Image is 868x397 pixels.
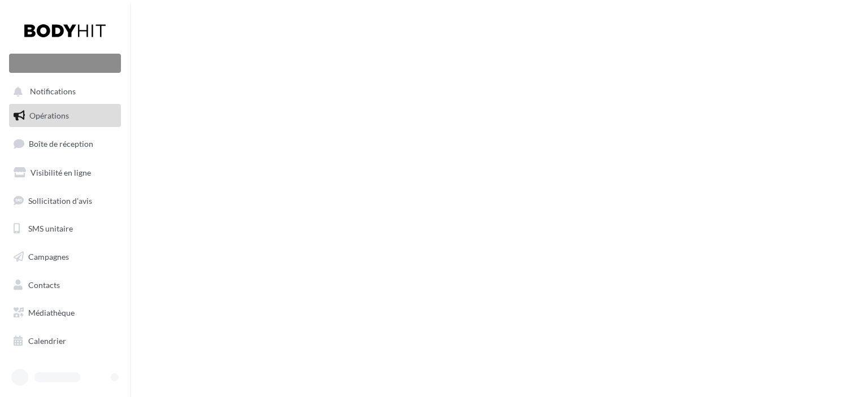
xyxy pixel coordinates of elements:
a: Calendrier [7,329,123,353]
span: SMS unitaire [28,224,73,233]
span: Boîte de réception [29,139,93,149]
span: Sollicitation d'avis [28,195,92,205]
a: Sollicitation d'avis [7,189,123,213]
a: Campagnes [7,245,123,269]
a: Visibilité en ligne [7,161,123,185]
span: Opérations [29,111,69,120]
span: Médiathèque [28,308,75,317]
a: Boîte de réception [7,132,123,156]
span: Campagnes [28,252,69,261]
a: Contacts [7,273,123,297]
span: Calendrier [28,336,66,346]
span: Visibilité en ligne [31,168,91,177]
a: SMS unitaire [7,217,123,241]
a: Opérations [7,104,123,128]
div: Nouvelle campagne [9,54,121,73]
a: Médiathèque [7,301,123,325]
span: Contacts [28,280,60,290]
span: Notifications [30,87,76,97]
